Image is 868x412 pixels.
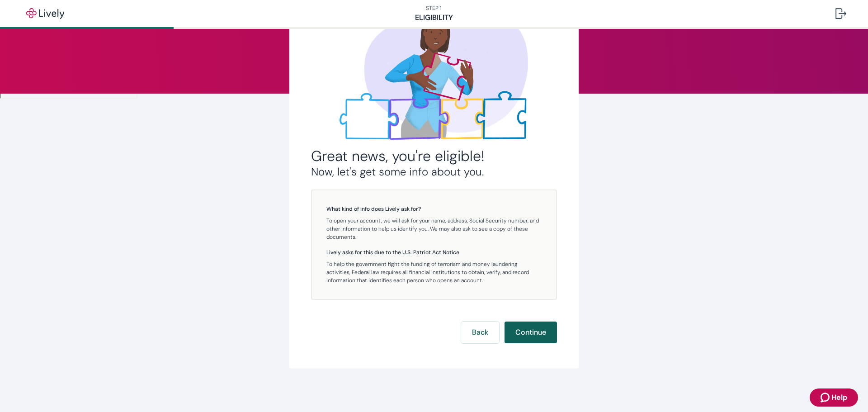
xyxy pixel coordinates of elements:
button: Zendesk support iconHelp [810,388,858,407]
img: Lively [20,8,71,19]
span: Help [831,392,847,403]
h3: Now, let's get some info about you. [311,165,557,179]
p: To open your account, we will ask for your name, address, Social Security number, and other infor... [326,217,542,241]
button: Back [461,322,499,343]
h5: What kind of info does Lively ask for? [326,205,542,213]
h2: Great news, you're eligible! [311,147,557,165]
button: Continue [505,322,557,343]
h5: Lively asks for this due to the U.S. Patriot Act Notice [326,248,542,256]
svg: Zendesk support icon [821,392,831,403]
p: To help the government fight the funding of terrorism and money laundering activities, Federal la... [326,260,542,284]
button: Log out [828,3,854,24]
